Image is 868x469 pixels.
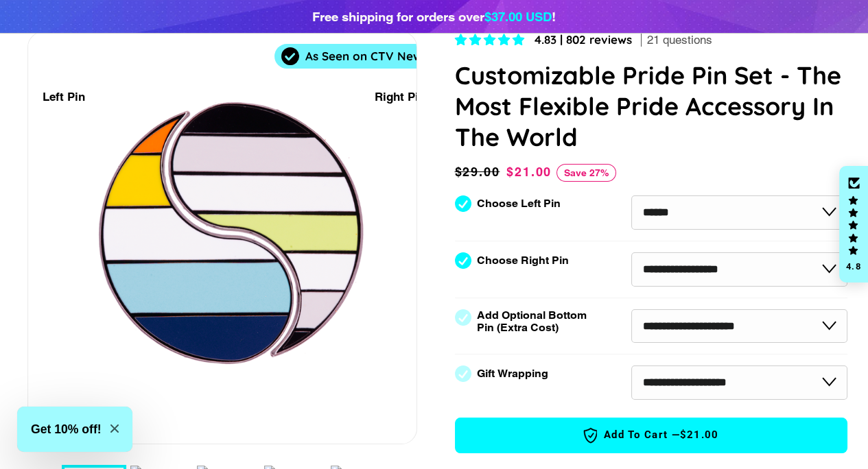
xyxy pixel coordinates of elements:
label: Gift Wrapping [477,368,548,380]
span: 4.83 stars [455,33,528,47]
span: Add to Cart — [476,426,827,444]
label: Choose Left Pin [477,197,561,210]
label: Add Optional Bottom Pin (Extra Cost) [477,309,592,334]
span: $29.00 [455,163,504,182]
h1: Customizable Pride Pin Set - The Most Flexible Pride Accessory In The World [455,60,848,152]
span: $21.00 [506,165,552,179]
div: Click to open Judge.me floating reviews tab [839,166,868,282]
span: $21.00 [680,428,719,442]
button: Add to Cart —$21.00 [455,418,848,453]
span: $37.00 USD [484,9,552,24]
label: Choose Right Pin [477,254,569,267]
span: 21 questions [647,32,712,49]
span: 4.83 | 802 reviews [535,32,632,47]
div: Right Pin [375,88,425,106]
div: 4.8 [845,262,862,271]
div: 1 / 7 [28,32,417,444]
span: Save 27% [556,164,616,182]
div: Free shipping for orders over ! [312,7,556,26]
